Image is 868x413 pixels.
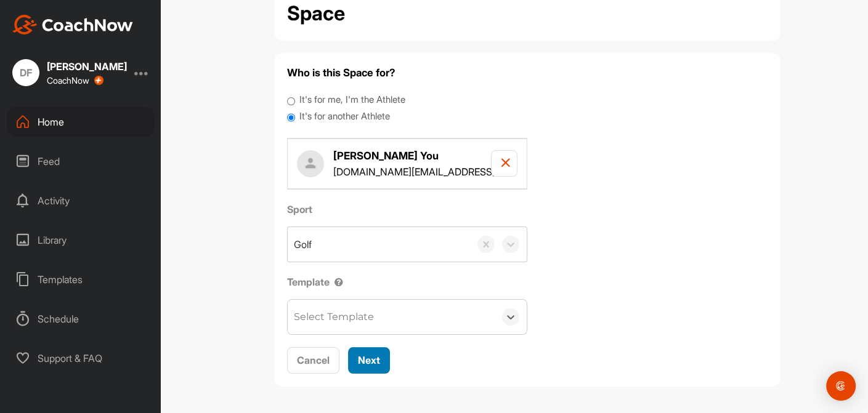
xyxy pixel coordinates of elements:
[12,59,39,86] div: DF
[7,106,155,137] div: Home
[7,146,155,177] div: Feed
[7,225,155,255] div: Library
[7,185,155,216] div: Activity
[47,76,103,86] div: CoachNow
[358,354,380,366] span: Next
[47,62,127,71] div: [PERSON_NAME]
[287,65,768,81] h4: Who is this Space for?
[299,110,390,124] label: It's for another Athlete
[299,93,405,107] label: It's for me, I'm the Athlete
[333,148,518,164] h4: [PERSON_NAME] You
[348,347,390,374] button: Next
[7,264,155,295] div: Templates
[7,303,155,334] div: Schedule
[297,150,324,177] img: user
[12,15,133,34] img: CoachNow
[826,371,856,401] div: Open Intercom Messenger
[287,275,527,289] label: Template
[287,202,527,217] label: Sport
[297,354,330,366] span: Cancel
[333,164,518,179] p: [DOMAIN_NAME][EMAIL_ADDRESS][DOMAIN_NAME]
[294,237,312,252] div: Golf
[294,310,374,324] div: Select Template
[7,343,155,374] div: Support & FAQ
[287,347,339,374] button: Cancel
